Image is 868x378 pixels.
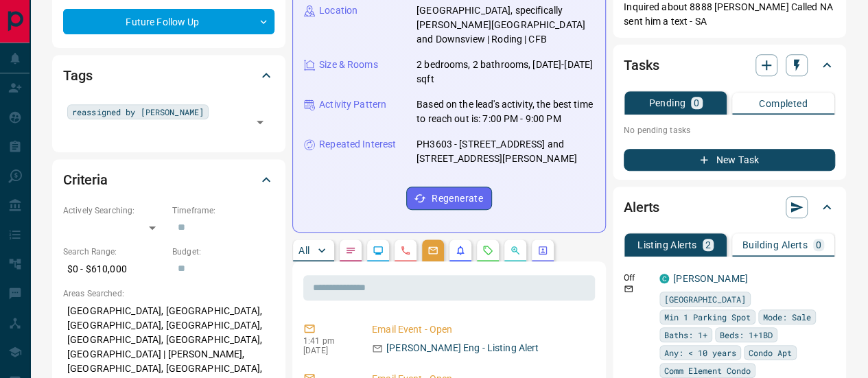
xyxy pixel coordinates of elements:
p: Repeated Interest [319,137,396,152]
p: No pending tasks [624,120,835,141]
div: Criteria [63,163,274,196]
svg: Requests [482,245,493,256]
p: PH3603 - [STREET_ADDRESS] and [STREET_ADDRESS][PERSON_NAME] [417,137,594,166]
p: Search Range: [63,246,165,258]
p: 2 bedrooms, 2 bathrooms, [DATE]-[DATE] sqft [417,58,594,86]
p: Pending [648,98,685,108]
svg: Notes [345,245,356,256]
p: 2 [705,240,711,250]
p: 1:41 pm [303,336,351,346]
svg: Calls [400,245,411,256]
svg: Opportunities [510,245,521,256]
p: Areas Searched: [63,287,274,300]
span: Any: < 10 years [664,346,736,359]
span: Comm Element Condo [664,364,751,377]
button: Open [250,113,270,132]
p: Building Alerts [742,240,808,250]
p: Email Event - Open [372,322,589,337]
p: 0 [816,240,821,250]
p: Based on the lead's activity, the best time to reach out is: 7:00 PM - 9:00 PM [417,97,594,126]
div: Tags [63,59,274,92]
h2: Tags [63,64,92,86]
svg: Emails [427,245,438,256]
p: All [298,246,309,255]
p: Listing Alerts [637,240,697,250]
p: [PERSON_NAME] Eng - Listing Alert [386,341,539,355]
p: Actively Searching: [63,204,165,217]
p: [GEOGRAPHIC_DATA], specifically [PERSON_NAME][GEOGRAPHIC_DATA] and Downsview | Roding | CFB [417,3,594,47]
p: Off [624,272,651,284]
button: New Task [624,149,835,171]
h2: Tasks [624,54,659,76]
p: Timeframe: [172,204,274,217]
span: Condo Apt [749,346,792,359]
span: Beds: 1+1BD [720,328,773,342]
span: reassigned by [PERSON_NAME] [72,105,204,119]
button: Regenerate [406,187,492,210]
div: Tasks [624,49,835,82]
div: Alerts [624,191,835,224]
p: Activity Pattern [319,97,386,112]
p: [DATE] [303,346,351,355]
span: Baths: 1+ [664,328,707,342]
p: Budget: [172,246,274,258]
h2: Alerts [624,196,659,218]
a: [PERSON_NAME] [673,273,748,284]
p: Size & Rooms [319,58,378,72]
svg: Agent Actions [537,245,548,256]
div: condos.ca [659,274,669,283]
p: 0 [694,98,699,108]
h2: Criteria [63,169,108,191]
span: [GEOGRAPHIC_DATA] [664,292,746,306]
p: $0 - $610,000 [63,258,165,281]
svg: Lead Browsing Activity [373,245,384,256]
svg: Listing Alerts [455,245,466,256]
span: Min 1 Parking Spot [664,310,751,324]
p: Location [319,3,357,18]
svg: Email [624,284,633,294]
div: Future Follow Up [63,9,274,34]
span: Mode: Sale [763,310,811,324]
p: Completed [759,99,808,108]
